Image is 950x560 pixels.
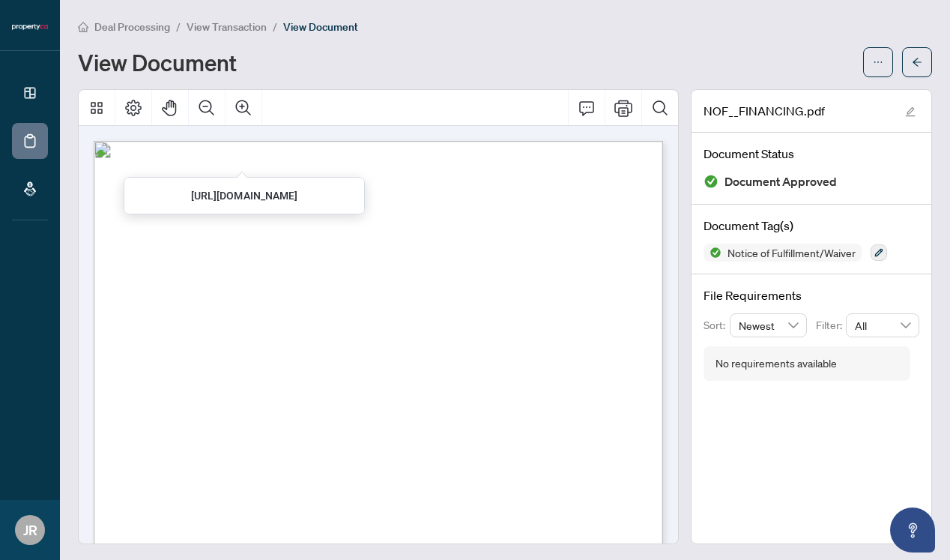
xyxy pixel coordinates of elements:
span: Newest [739,314,799,337]
h4: Document Status [704,145,919,163]
p: Filter: [816,317,846,334]
span: View Transaction [187,20,267,34]
span: Deal Processing [94,20,170,34]
span: arrow-left [912,57,922,67]
span: NOF__FINANCING.pdf [704,102,825,120]
img: logo [12,22,48,31]
li: / [176,18,181,35]
h4: File Requirements [704,286,919,304]
span: Notice of Fulfillment/Waiver [721,247,862,258]
span: View Document [283,20,358,34]
img: Status Icon [704,244,721,262]
span: All [855,314,910,337]
button: Open asap [890,508,935,553]
img: Document Status [704,174,718,189]
p: Sort: [704,317,730,334]
span: ellipsis [873,57,883,67]
h4: Document Tag(s) [704,217,919,235]
span: edit [905,106,916,117]
span: Document Approved [724,172,837,192]
span: home [78,22,88,32]
h1: View Document [78,50,237,74]
div: No requirements available [715,355,837,372]
span: JR [23,520,37,541]
li: / [273,18,277,35]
